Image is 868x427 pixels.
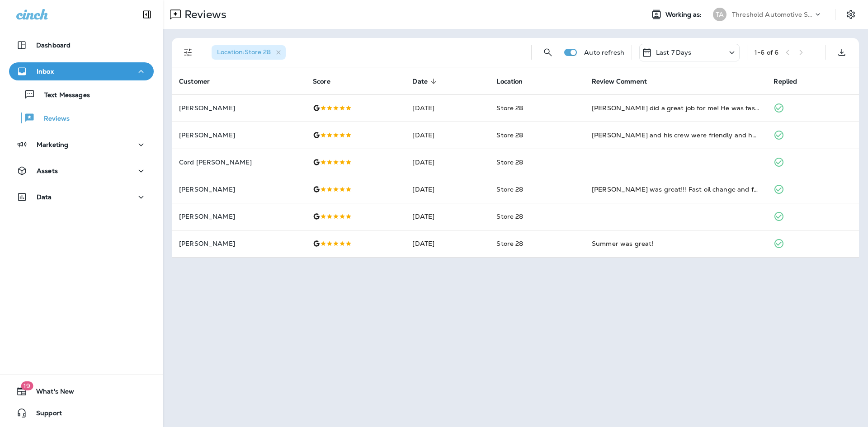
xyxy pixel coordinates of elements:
p: Auto refresh [584,49,624,56]
p: Marketing [37,141,68,148]
button: Text Messages [9,85,154,104]
td: [DATE] [405,122,489,149]
span: Working as: [665,11,704,19]
p: Assets [37,167,58,174]
p: Cord [PERSON_NAME] [179,159,298,166]
button: Export as CSV [833,43,851,61]
span: Store 28 [496,104,523,112]
div: Jared did a great job for me! He was fast, informative and nice. Thanks! [592,103,759,113]
span: Location [496,77,534,85]
span: Customer [179,78,210,85]
span: Date [412,77,439,85]
span: Store 28 [496,131,523,139]
td: [DATE] [405,94,489,122]
button: Data [9,188,154,206]
button: Inbox [9,62,154,80]
td: [DATE] [405,230,489,257]
p: Reviews [35,115,70,123]
span: Review Comment [592,78,647,85]
p: Text Messages [35,91,90,100]
button: Support [9,404,154,422]
div: Jared was great!!! Fast oil change and friendly service! [592,185,759,194]
p: [PERSON_NAME] [179,240,298,247]
button: Dashboard [9,36,154,54]
span: Store 28 [496,212,523,221]
span: Score [313,77,342,85]
button: Assets [9,162,154,180]
div: TA [713,8,726,21]
p: [PERSON_NAME] [179,131,298,139]
p: Reviews [181,8,226,21]
span: Date [412,78,428,85]
td: [DATE] [405,149,489,176]
p: Threshold Automotive Service dba Grease Monkey [732,11,813,18]
button: Settings [843,6,859,23]
span: Customer [179,77,222,85]
td: [DATE] [405,176,489,203]
button: Collapse Sidebar [134,5,160,23]
span: Location : Store 28 [217,48,271,56]
p: [PERSON_NAME] [179,186,298,193]
span: Store 28 [496,185,523,193]
span: Location [496,78,523,85]
p: [PERSON_NAME] [179,104,298,112]
div: 1 - 6 of 6 [755,49,778,56]
span: Store 28 [496,158,523,166]
p: Data [37,193,52,201]
button: Marketing [9,136,154,154]
span: 19 [21,381,33,390]
span: Replied [774,77,809,85]
div: Location:Store 28 [212,45,286,60]
span: Support [27,409,62,420]
p: [PERSON_NAME] [179,213,298,220]
span: What's New [27,388,74,399]
p: Last 7 Days [656,49,692,56]
button: Search Reviews [539,43,557,61]
button: Reviews [9,108,154,127]
span: Replied [774,78,797,85]
span: Review Comment [592,77,659,85]
div: Summer was great! [592,239,759,248]
p: Inbox [37,68,54,75]
span: Store 28 [496,239,523,248]
button: 19What's New [9,382,154,400]
span: Score [313,78,330,85]
div: Danny and his crew were friendly and honest with what my car needed. Oil change was quick and mad... [592,131,759,140]
td: [DATE] [405,203,489,230]
p: Dashboard [36,42,71,49]
button: Filters [179,43,197,61]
